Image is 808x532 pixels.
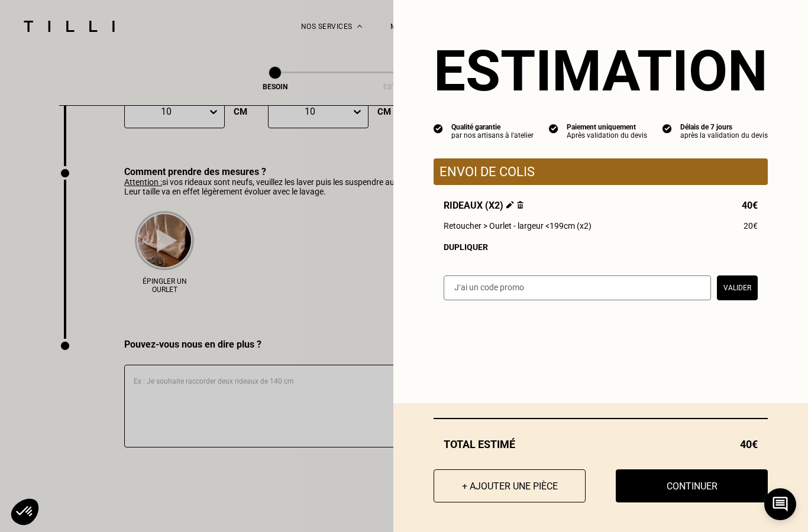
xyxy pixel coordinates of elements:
[439,164,762,179] p: Envoi de colis
[740,438,758,450] span: 40€
[616,469,768,502] button: Continuer
[434,469,586,502] button: + Ajouter une pièce
[549,123,558,134] img: icon list info
[444,242,758,252] div: Dupliquer
[742,200,758,211] span: 40€
[717,275,758,300] button: Valider
[451,123,534,131] div: Qualité garantie
[567,123,647,131] div: Paiement uniquement
[434,38,768,104] section: Estimation
[744,221,758,231] span: 20€
[662,123,672,134] img: icon list info
[680,123,768,131] div: Délais de 7 jours
[444,275,711,300] input: J‘ai un code promo
[451,131,534,140] div: par nos artisans à l'atelier
[434,438,768,450] div: Total estimé
[680,131,768,140] div: après la validation du devis
[444,221,592,231] span: Retoucher > Ourlet - largeur <199cm (x2)
[567,131,647,140] div: Après validation du devis
[434,123,443,134] img: icon list info
[506,201,514,209] img: Éditer
[517,201,523,209] img: Supprimer
[444,200,523,211] span: Rideaux (x2)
